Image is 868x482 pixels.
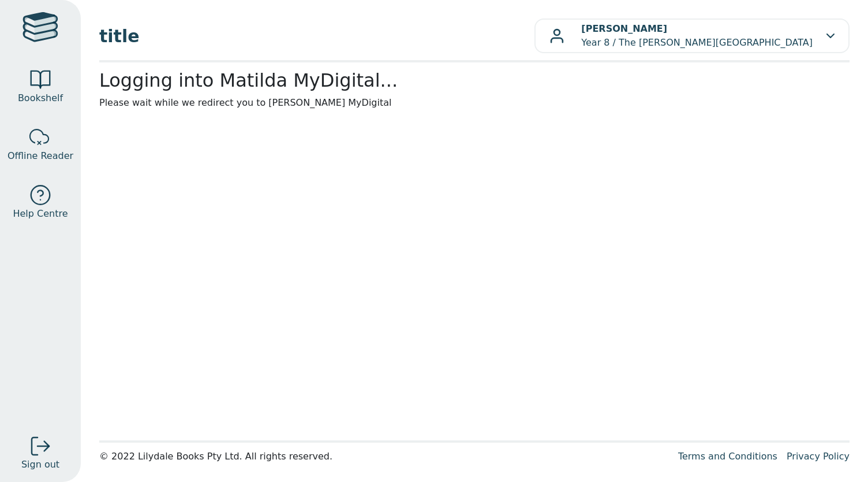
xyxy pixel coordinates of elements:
span: Sign out [21,458,59,472]
a: Privacy Policy [787,451,850,462]
div: © 2022 Lilydale Books Pty Ltd. All rights reserved. [99,450,669,464]
b: [PERSON_NAME] [581,23,667,34]
a: Terms and Conditions [678,451,777,462]
span: Bookshelf [18,91,63,105]
span: Offline Reader [8,149,73,163]
button: [PERSON_NAME]Year 8 / The [PERSON_NAME][GEOGRAPHIC_DATA] [534,18,850,53]
p: Please wait while we redirect you to [PERSON_NAME] MyDigital [99,96,850,110]
span: Help Centre [13,207,68,221]
p: Year 8 / The [PERSON_NAME][GEOGRAPHIC_DATA] [581,22,813,50]
span: title [99,23,534,49]
h2: Logging into Matilda MyDigital... [99,69,850,91]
